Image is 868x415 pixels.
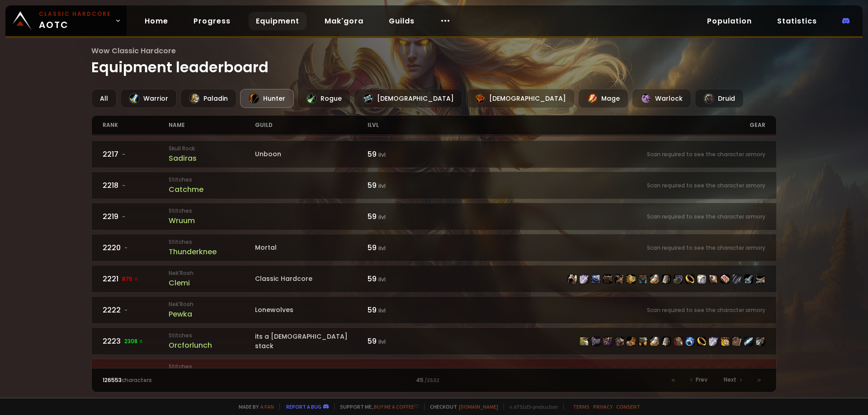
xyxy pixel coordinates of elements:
img: item-15253 [744,337,753,346]
small: Stitches [169,363,255,371]
span: AOTC [39,10,111,32]
img: item-22011 [662,275,671,284]
div: 2218 [103,180,169,191]
span: Next [724,376,736,384]
img: item-13340 [732,275,741,284]
img: item-19120 [721,275,730,284]
div: 59 [368,242,434,253]
div: Sadiras [169,153,255,164]
small: Stitches [169,176,255,184]
span: Made by [233,403,274,410]
span: Prev [696,376,708,384]
small: Skull Rock [169,145,255,153]
div: 59 [368,273,434,284]
div: 59 [368,304,434,316]
div: Wruum [169,215,255,226]
span: 875 [122,275,139,283]
img: item-10148 [732,337,741,346]
div: 59 [368,180,434,191]
div: rank [103,116,169,135]
div: Mage [578,89,628,108]
img: item-15063 [674,337,683,346]
div: name [169,116,255,135]
h1: Equipment leaderboard [91,45,777,78]
img: item-18725 [744,275,753,284]
a: Report a bug [286,403,321,410]
small: Classic Hardcore [39,10,111,18]
div: Classic Hardcore [255,274,368,284]
a: Mak'gora [317,12,371,30]
div: 2224 [103,367,169,378]
div: Unboon [255,149,368,159]
div: guild [255,116,368,135]
div: 2222 [103,304,169,316]
img: item-12846 [709,337,718,346]
img: item-2245 [580,337,589,346]
small: ilvl [378,213,386,221]
a: Buy me a coffee [374,403,419,410]
img: item-13963 [674,275,683,284]
img: item-16680 [627,275,636,284]
img: item-18738 [756,275,765,284]
a: Guilds [382,12,422,30]
div: 59 [368,149,434,160]
div: Catchme [169,184,255,195]
small: Scan required to see the character armory [647,306,765,314]
img: item-19991 [709,275,718,284]
a: 2219-StitchesWruum59 ilvlScan required to see the character armory [91,203,777,230]
div: Warrior [120,89,177,108]
small: Scan required to see the character armory [647,244,765,252]
small: ilvl [378,151,386,159]
span: Wow Classic Hardcore [91,45,777,56]
img: item-16677 [568,275,577,284]
img: item-16678 [638,275,647,284]
div: Clemi [169,277,255,289]
small: Stitches [169,207,255,215]
a: Classic HardcoreAOTC [5,5,127,36]
a: Terms [573,403,590,410]
small: Scan required to see the character armory [647,213,765,221]
span: - [124,244,127,252]
a: Population [700,12,759,30]
div: 2223 [103,336,169,347]
img: item-9533 [697,337,706,346]
a: 2221875 Nek'RoshClemiClassic Hardcore59 ilvlitem-16677item-15411item-10125item-127item-21320item-... [91,265,777,293]
div: [DEMOGRAPHIC_DATA] [354,89,462,108]
div: 2221 [103,273,169,284]
div: 59 [368,211,434,222]
div: characters [103,376,269,384]
img: item-15062 [638,337,647,346]
div: ilvl [368,116,434,135]
small: ilvl [378,275,386,283]
small: ilvl [378,244,386,252]
img: item-16675 [650,275,659,284]
a: 22232308 StitchesOrcforlunchits a [DEMOGRAPHIC_DATA] stack59 ilvlitem-2245item-12045item-15051ite... [91,327,777,355]
img: item-12045 [591,337,600,346]
small: Nek'Rosh [169,269,255,277]
div: All [91,89,117,108]
div: gear [434,116,765,135]
a: 2220-StitchesThunderkneeMortal59 ilvlScan required to see the character armory [91,234,777,261]
a: Statistics [770,12,824,30]
div: Rogue [297,89,350,108]
a: 2218-StitchesCatchme59 ilvlScan required to see the character armory [91,172,777,199]
small: Stitches [169,331,255,340]
small: Scan required to see the character armory [647,182,765,190]
img: item-2820 [721,337,730,346]
div: [DEMOGRAPHIC_DATA] [466,89,575,108]
span: - [122,213,125,221]
a: Consent [616,403,640,410]
img: item-127 [603,275,612,284]
span: - [122,182,125,190]
small: ilvl [378,307,386,314]
div: Pewka [169,308,255,320]
img: item-13217 [697,275,706,284]
div: 45 [268,376,599,384]
img: item-15051 [603,337,612,346]
img: item-10197 [627,337,636,346]
small: ilvl [378,182,386,190]
div: Thunderknee [169,246,255,257]
a: 2217-Skull RockSadirasUnboon59 ilvlScan required to see the character armory [91,140,777,168]
a: 2224-StitchesLamox59 ilvlitem-13404item-15411item-16679item-859item-11926item-22010item-16678item... [91,359,777,386]
div: 2220 [103,242,169,253]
